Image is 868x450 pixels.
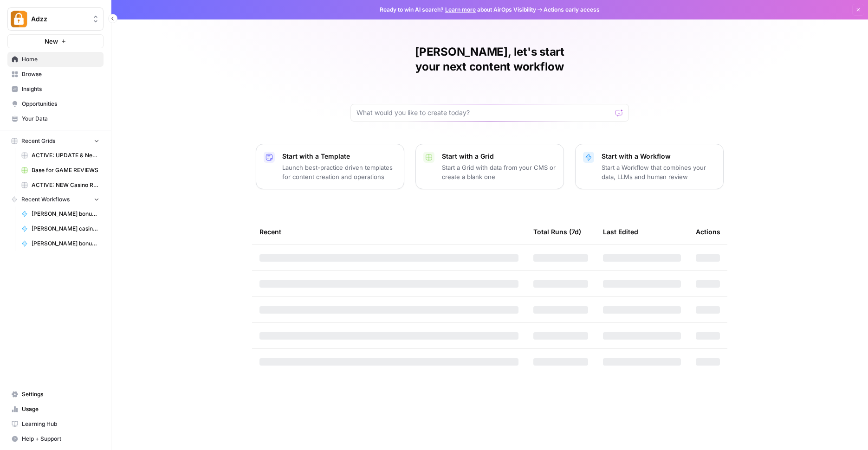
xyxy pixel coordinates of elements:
p: Start with a Workflow [602,152,716,161]
span: Help + Support [22,435,99,443]
span: [PERSON_NAME] bonus to wp - grid specific [PERSON_NAME] [32,239,99,248]
span: Ready to win AI search? about AirOps Visibility [380,6,536,14]
span: Learning Hub [22,420,99,428]
div: Recent [259,219,518,244]
button: New [7,34,104,48]
p: Launch best-practice driven templates for content creation and operations [282,163,396,181]
a: Your Data [7,111,104,126]
button: Recent Workflows [7,193,104,206]
span: [PERSON_NAME] casino games [32,225,99,233]
a: ACTIVE: UPDATE & New Casino Reviews [17,148,104,163]
span: Browse [22,70,99,78]
button: Workspace: Adzz [7,7,104,31]
span: ACTIVE: NEW Casino Reviews [32,181,99,189]
p: Start with a Template [282,152,396,161]
span: Adzz [31,14,87,24]
span: Your Data [22,115,99,123]
button: Recent Grids [7,134,104,148]
div: Actions [696,219,720,244]
a: Home [7,52,104,67]
a: Browse [7,67,104,82]
button: Start with a WorkflowStart a Workflow that combines your data, LLMs and human review [575,144,724,189]
button: Help + Support [7,431,104,446]
a: [PERSON_NAME] bonus to wp - grid specific [PERSON_NAME] [17,236,104,251]
input: What would you like to create today? [356,108,612,117]
a: Learn more [445,6,476,13]
span: Settings [22,390,99,399]
span: Base for GAME REVIEWS [32,166,99,174]
a: [PERSON_NAME] casino games [17,221,104,236]
a: [PERSON_NAME] bonus to social media - grid specific [17,206,104,221]
div: Total Runs (7d) [533,219,581,244]
button: Start with a TemplateLaunch best-practice driven templates for content creation and operations [256,144,404,189]
span: [PERSON_NAME] bonus to social media - grid specific [32,210,99,218]
a: Base for GAME REVIEWS [17,163,104,178]
h1: [PERSON_NAME], let's start your next content workflow [350,45,629,74]
span: Home [22,55,99,64]
a: Usage [7,402,104,417]
div: Last Edited [603,219,638,244]
p: Start a Workflow that combines your data, LLMs and human review [602,163,716,181]
span: ACTIVE: UPDATE & New Casino Reviews [32,151,99,160]
img: Adzz Logo [11,11,27,27]
span: Opportunities [22,100,99,108]
button: Start with a GridStart a Grid with data from your CMS or create a blank one [415,144,564,189]
p: Start with a Grid [442,152,556,161]
a: Opportunities [7,96,104,111]
a: Insights [7,82,104,96]
a: ACTIVE: NEW Casino Reviews [17,178,104,193]
p: Start a Grid with data from your CMS or create a blank one [442,163,556,181]
a: Settings [7,387,104,402]
span: Insights [22,85,99,93]
a: Learning Hub [7,417,104,431]
span: New [45,37,58,46]
span: Actions early access [544,6,600,14]
span: Recent Grids [21,137,55,145]
span: Recent Workflows [21,195,70,204]
span: Usage [22,405,99,413]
